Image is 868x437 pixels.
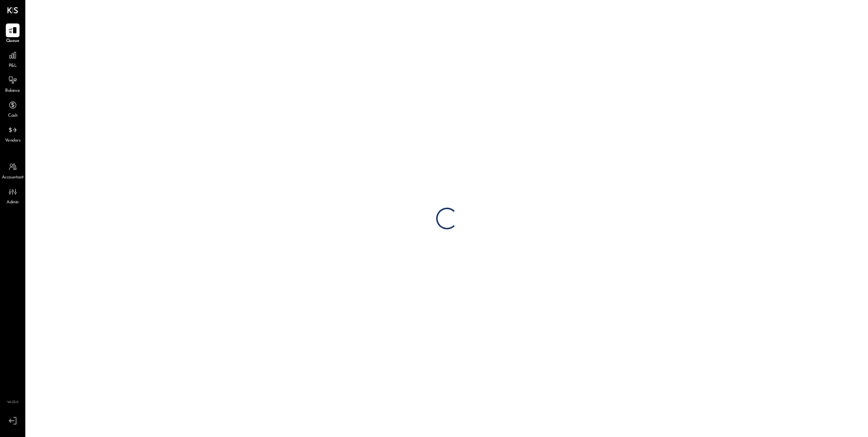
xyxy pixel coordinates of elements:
[0,98,25,119] a: Cash
[5,88,20,94] span: Balance
[9,63,17,69] span: P&L
[0,23,25,44] a: Queue
[6,38,20,44] span: Queue
[8,113,17,119] span: Cash
[0,48,25,69] a: P&L
[0,73,25,94] a: Balance
[5,138,21,144] span: Vendors
[0,185,25,206] a: Admin
[2,174,24,181] span: Accountant
[0,160,25,181] a: Accountant
[0,123,25,144] a: Vendors
[7,199,19,206] span: Admin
